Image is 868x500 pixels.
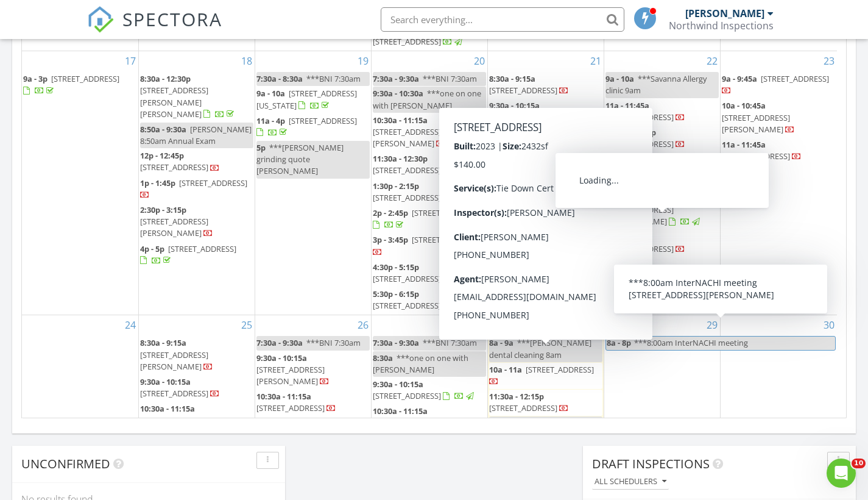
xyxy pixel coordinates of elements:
[256,352,307,363] span: 9:30a - 10:15a
[489,209,524,220] span: 6p - 6:45p
[489,100,569,123] a: 9:30a - 10:15a [STREET_ADDRESS]
[605,231,652,242] span: 3:30p - 4:15p
[168,243,236,254] span: [STREET_ADDRESS]
[373,192,441,203] span: [STREET_ADDRESS]
[140,376,220,399] a: 9:30a - 10:15a [STREET_ADDRESS]
[605,73,634,84] span: 9a - 10a
[23,72,137,98] a: 9a - 3p [STREET_ADDRESS]
[373,180,419,191] span: 1:30p - 2:15p
[373,379,476,401] a: 9:30a - 10:15a [STREET_ADDRESS]
[373,88,423,99] span: 9:30a - 10:30a
[489,73,535,84] span: 8:30a - 9:15a
[256,73,303,84] span: 7:30a - 8:30a
[140,243,236,266] a: 4p - 5p [STREET_ADDRESS]
[140,337,186,348] span: 8:30a - 9:15a
[588,51,604,71] a: Go to August 21, 2025
[489,154,535,165] span: 3:30p - 4:15p
[122,6,222,32] span: SPECTORA
[489,391,569,413] a: 11:30a - 12:15p [STREET_ADDRESS]
[140,375,253,401] a: 9:30a - 10:15a [STREET_ADDRESS]
[239,315,255,335] a: Go to August 25, 2025
[373,24,464,47] a: 4:30p - 5:30p [STREET_ADDRESS]
[140,203,253,241] a: 2:30p - 3:15p [STREET_ADDRESS][PERSON_NAME]
[373,179,486,205] a: 1:30p - 2:15p [STREET_ADDRESS]
[140,124,186,135] span: 8:50a - 9:30a
[489,364,594,387] a: 10a - 11a [STREET_ADDRESS]
[256,352,330,387] a: 9:30a - 10:15a [STREET_ADDRESS][PERSON_NAME]
[634,337,748,348] span: ***8:00am InterNACHI meeting
[605,191,719,230] a: 2:30p - 3:15p [STREET_ADDRESS][PERSON_NAME]
[605,127,685,149] a: 12:30p - 1:30p [STREET_ADDRESS]
[373,262,419,273] span: 4:30p - 5:15p
[595,477,666,486] div: All schedulers
[140,403,220,426] a: 10:30a - 11:15a [STREET_ADDRESS]
[381,7,624,32] input: Search everything...
[605,257,719,284] a: 4:30p - 5:15p [STREET_ADDRESS]
[821,315,837,335] a: Go to August 30, 2025
[140,388,208,399] span: [STREET_ADDRESS]
[140,73,191,84] span: 8:30a - 12:30p
[412,234,480,245] span: [STREET_ADDRESS]
[239,51,255,71] a: Go to August 18, 2025
[605,193,652,204] span: 2:30p - 3:15p
[605,127,656,138] span: 12:30p - 1:30p
[605,100,685,123] a: 11a - 11:45a [STREET_ADDRESS]
[373,379,423,390] span: 9:30a - 10:15a
[722,100,795,134] a: 10a - 10:45a [STREET_ADDRESS][PERSON_NAME]
[605,154,679,188] a: 1:30p - 2:15p [STREET_ADDRESS][PERSON_NAME]
[528,209,596,220] span: [STREET_ADDRESS]
[605,152,719,191] a: 1:30p - 2:15p [STREET_ADDRESS][PERSON_NAME]
[722,99,836,137] a: 10a - 10:45a [STREET_ADDRESS][PERSON_NAME]
[373,337,419,348] span: 7:30a - 9:30a
[140,402,253,428] a: 10:30a - 11:15a [STREET_ADDRESS]
[140,403,195,414] span: 10:30a - 11:15a
[373,260,486,287] a: 4:30p - 5:15p [STREET_ADDRESS]
[256,337,303,348] span: 7:30a - 9:30a
[373,115,446,149] a: 10:30a - 11:15a [STREET_ADDRESS][PERSON_NAME]
[373,404,486,430] a: 10:30a - 11:15a [STREET_ADDRESS]
[373,113,486,152] a: 10:30a - 11:15a [STREET_ADDRESS][PERSON_NAME]
[256,142,266,153] span: 5p
[605,112,674,123] span: [STREET_ADDRESS]
[605,126,719,152] a: 12:30p - 1:30p [STREET_ADDRESS]
[373,390,441,401] span: [STREET_ADDRESS]
[373,165,441,176] span: [STREET_ADDRESS]
[373,287,486,313] a: 5:30p - 6:15p [STREET_ADDRESS]
[140,336,253,374] a: 8:30a - 9:15a [STREET_ADDRESS][PERSON_NAME]
[140,376,191,387] span: 9:30a - 10:15a
[521,127,590,138] span: [STREET_ADDRESS]
[489,166,557,177] span: [STREET_ADDRESS]
[489,390,602,416] a: 11:30a - 12:15p [STREET_ADDRESS]
[605,259,708,281] a: 4:30p - 5:15p [STREET_ADDRESS]
[256,115,357,138] a: 11a - 4p [STREET_ADDRESS]
[22,51,138,315] td: Go to August 17, 2025
[289,115,357,126] span: [STREET_ADDRESS]
[373,88,481,110] span: ***one on one with [PERSON_NAME]
[722,112,790,135] span: [STREET_ADDRESS][PERSON_NAME]
[140,415,208,426] span: [STREET_ADDRESS]
[373,234,480,257] a: 3p - 3:45p [STREET_ADDRESS]
[373,115,428,126] span: 10:30a - 11:15a
[489,207,602,234] a: 6p - 6:45p [STREET_ADDRESS]
[489,391,544,402] span: 11:30a - 12:15p
[140,162,208,173] span: [STREET_ADDRESS]
[722,138,836,164] a: 11a - 11:45a [STREET_ADDRESS]
[87,16,222,42] a: SPECTORA
[489,85,557,96] span: [STREET_ADDRESS]
[489,363,602,389] a: 10a - 11a [STREET_ADDRESS]
[605,193,702,227] a: 2:30p - 3:15p [STREET_ADDRESS][PERSON_NAME]
[355,51,371,71] a: Go to August 19, 2025
[122,315,138,335] a: Go to August 24, 2025
[588,315,604,335] a: Go to August 28, 2025
[685,7,764,20] div: [PERSON_NAME]
[489,153,602,179] a: 3:30p - 4:15p [STREET_ADDRESS]
[256,87,370,113] a: 9a - 10a [STREET_ADDRESS][US_STATE]
[256,390,370,416] a: 10:30a - 11:15a [STREET_ADDRESS]
[373,73,419,84] span: 7:30a - 9:30a
[373,288,419,299] span: 5:30p - 6:15p
[489,127,590,150] a: 11a - 3p [STREET_ADDRESS]
[140,124,252,146] span: [PERSON_NAME] 8:50am Annual Exam
[373,207,480,230] a: 2p - 2:45p [STREET_ADDRESS]
[373,418,441,429] span: [STREET_ADDRESS]
[373,405,476,428] a: 10:30a - 11:15a [STREET_ADDRESS]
